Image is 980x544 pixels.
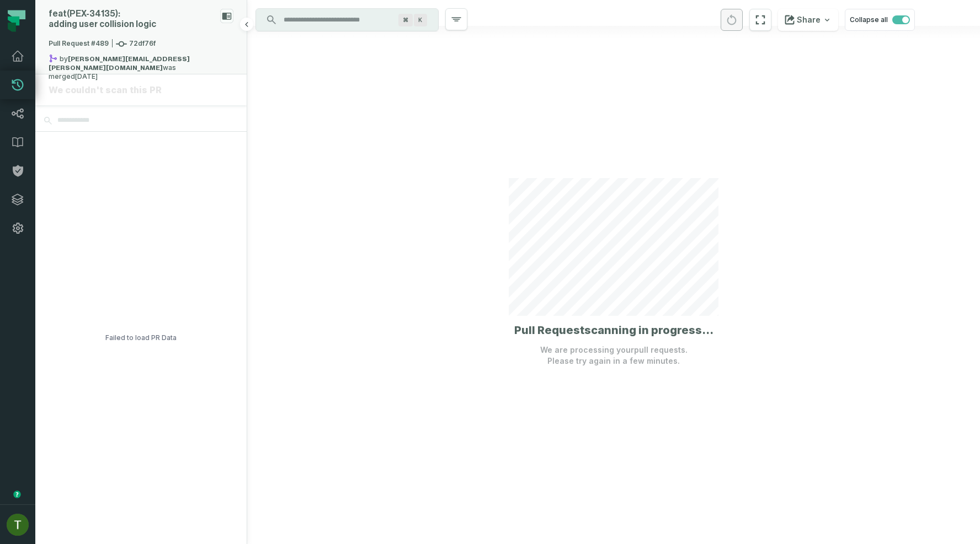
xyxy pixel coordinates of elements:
button: Share [778,9,838,31]
div: We couldn't scan this PR [49,83,233,96]
button: Collapse all [845,9,915,31]
span: Press ⌘ + K to focus the search bar [398,14,413,26]
p: We are processing your pull requests . Please try again in a few minutes. [540,344,688,367]
div: feat(PEX-34135): adding user collision logic [49,9,216,30]
h1: Pull Request scanning in progress... [514,322,713,338]
div: by was merged [49,54,220,67]
relative-time: Aug 8, 2025, 9:00 PM GMT+3 [75,72,98,80]
span: Pull Request #489 72df76f [49,39,156,50]
button: Hide browsing panel [240,18,253,31]
span: Press ⌘ + K to focus the search bar [414,14,427,26]
div: Tooltip anchor [12,489,22,499]
img: avatar of Tomer Galun [7,514,29,536]
div: Failed to load PR Data [105,132,177,544]
strong: michael.fortin@zoominfo.com (michael-fortin) [49,56,190,71]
